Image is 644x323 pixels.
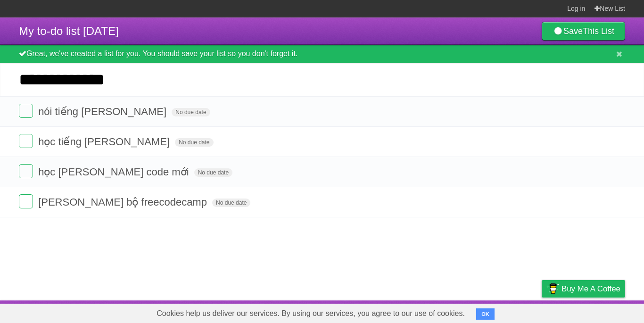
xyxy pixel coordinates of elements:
[38,166,191,178] span: học [PERSON_NAME] code mới
[416,303,436,321] a: About
[19,164,33,178] label: Done
[19,194,33,208] label: Done
[566,303,625,321] a: Suggest a feature
[583,26,614,36] b: This List
[19,25,119,37] span: My to-do list [DATE]
[212,199,250,207] span: No due date
[194,168,232,177] span: No due date
[497,303,518,321] a: Terms
[476,308,495,320] button: OK
[147,304,474,323] span: Cookies help us deliver our services. By using our services, you agree to our use of cookies.
[542,22,625,41] a: SaveThis List
[19,104,33,118] label: Done
[561,281,620,297] span: Buy me a coffee
[447,303,486,321] a: Developers
[38,196,209,208] span: [PERSON_NAME] bộ freecodecamp
[175,138,213,147] span: No due date
[546,281,559,297] img: Buy me a coffee
[38,136,172,148] span: học tiếng [PERSON_NAME]
[542,280,625,298] a: Buy me a coffee
[529,303,554,321] a: Privacy
[172,108,210,116] span: No due date
[19,134,33,148] label: Done
[38,106,169,117] span: nói tiếng [PERSON_NAME]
